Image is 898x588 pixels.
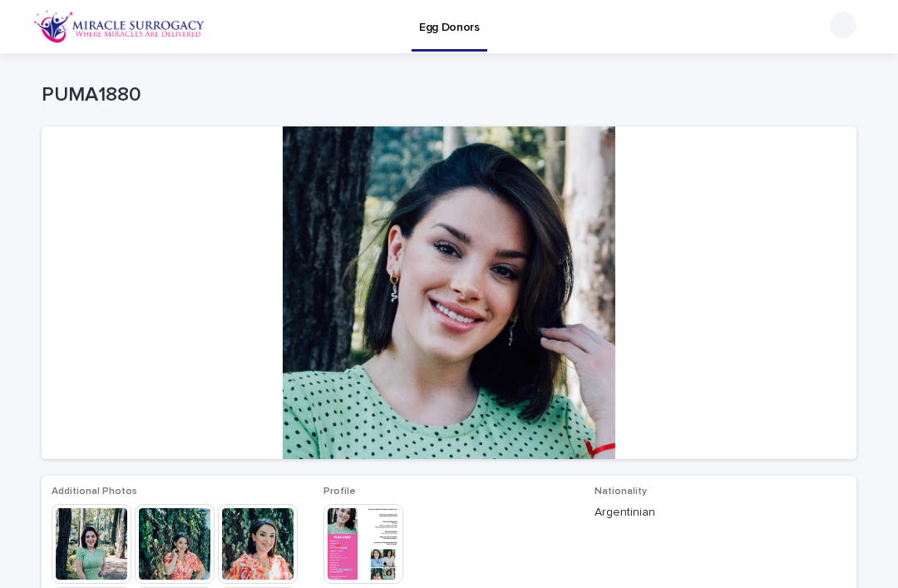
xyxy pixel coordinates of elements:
[595,487,647,497] span: Nationality
[323,487,356,497] span: Profile
[33,10,205,43] img: OiFFDOGZQuirLhrlO1ag
[595,504,846,521] p: Argentinian
[52,487,137,497] span: Additional Photos
[42,83,850,107] p: PUMA1880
